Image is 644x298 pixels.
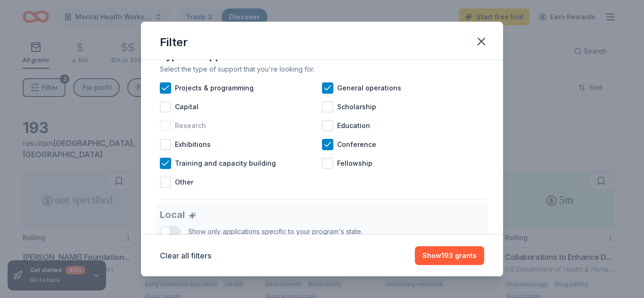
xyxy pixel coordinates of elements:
div: Filter [160,35,188,50]
span: Training and capacity building [175,158,276,169]
span: Research [175,120,206,131]
span: Conference [337,139,376,150]
span: Exhibitions [175,139,211,150]
span: Fellowship [337,158,372,169]
button: Show193 grants [415,246,484,265]
span: Education [337,120,370,131]
span: Projects & programming [175,82,254,94]
span: Scholarship [337,101,376,113]
div: Select the type of support that you're looking for. [160,64,484,75]
button: Clear all filters [160,250,211,261]
span: Capital [175,101,198,113]
span: General operations [337,82,401,94]
span: Other [175,177,193,188]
